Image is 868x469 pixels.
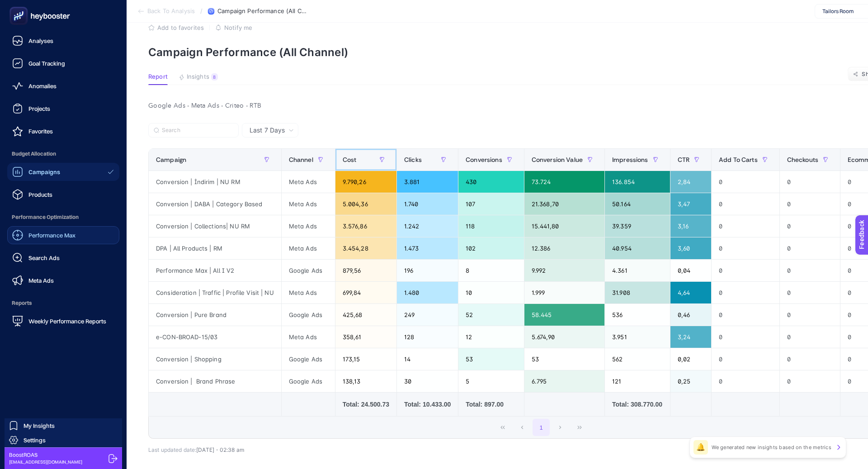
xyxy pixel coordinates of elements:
span: Cost [343,156,357,163]
div: 0,04 [670,260,711,281]
div: Total: 24.500.73 [343,400,389,409]
div: 4.361 [605,260,670,281]
span: Add To Carts [719,156,758,163]
div: Conversion | İndirim | NU RM [149,171,281,193]
div: 0 [780,282,840,303]
div: Total: 308.770.00 [612,400,663,409]
div: 52 [458,304,524,326]
span: My Insights [24,422,55,429]
div: 0 [712,304,779,326]
div: 3.454,28 [335,237,396,259]
span: Report [148,73,168,81]
div: 53 [524,348,604,370]
div: 40.954 [605,237,670,259]
div: 358,61 [335,326,396,348]
div: 699,84 [335,282,396,303]
span: Feedback [5,3,34,10]
span: Impressions [612,156,648,163]
div: 30 [397,370,458,392]
div: 0 [712,215,779,237]
div: Conversion | Collections| NU RM [149,215,281,237]
span: CTR [678,156,689,163]
a: Anomalies [7,77,119,95]
div: 118 [458,215,524,237]
div: 536 [605,304,670,326]
div: 5.004,36 [335,193,396,215]
span: Campaign [156,156,186,163]
div: 9.992 [524,260,604,281]
a: Search Ads [7,249,119,267]
div: Conversion | DABA | Category Based [149,193,281,215]
div: Conversion | Shopping [149,348,281,370]
span: Reports [7,294,119,312]
div: 14 [397,348,458,370]
div: 138,13 [335,370,396,392]
p: We generated new insights based on the metrics [712,444,831,451]
a: Meta Ads [7,271,119,289]
span: / [200,7,203,14]
div: Total: 897.00 [466,400,517,409]
span: Projects [28,105,50,112]
div: 0 [780,260,840,281]
div: 0 [780,348,840,370]
button: 1 [533,419,550,436]
div: Google Ads [282,370,335,392]
div: 2,84 [670,171,711,193]
span: Performance Optimization [7,208,119,226]
div: 102 [458,237,524,259]
div: 0 [780,171,840,193]
div: Performance Max | All I V2 [149,260,281,281]
div: 0,25 [670,370,711,392]
button: Notify me [215,24,252,31]
span: Budget Allocation [7,145,119,163]
div: 430 [458,171,524,193]
div: 1.740 [397,193,458,215]
div: 0 [780,304,840,326]
div: 10 [458,282,524,303]
div: 5 [458,370,524,392]
div: 3,16 [670,215,711,237]
div: 249 [397,304,458,326]
div: 15.441,80 [524,215,604,237]
div: 1.242 [397,215,458,237]
span: Conversion Value [532,156,583,163]
a: My Insights [5,418,122,433]
div: Consideration | Traffic | Profile Visit | NU [149,282,281,303]
div: 12.386 [524,237,604,259]
a: Settings [5,433,122,447]
div: 6.795 [524,370,604,392]
div: Conversion | Pure Brand [149,304,281,326]
div: 107 [458,193,524,215]
span: Notify me [224,24,252,31]
div: 0 [712,260,779,281]
div: 0 [780,215,840,237]
span: Goal Tracking [28,60,65,67]
div: 3,24 [670,326,711,348]
a: Favorites [7,122,119,140]
span: Checkouts [787,156,818,163]
div: 879,56 [335,260,396,281]
div: 562 [605,348,670,370]
div: 12 [458,326,524,348]
div: 3,60 [670,237,711,259]
div: 3,47 [670,193,711,215]
div: Google Ads [282,348,335,370]
div: 5.674,90 [524,326,604,348]
div: Conversion | Brand Phrase [149,370,281,392]
div: 121 [605,370,670,392]
div: 0 [712,326,779,348]
div: Google Ads [282,304,335,326]
div: Meta Ads [282,282,335,303]
div: 0 [712,171,779,193]
span: [DATE]・02:38 am [196,446,244,453]
span: Campaigns [28,168,60,175]
span: BoostROAS [9,451,82,459]
span: Products [28,191,52,198]
div: 0 [780,193,840,215]
a: Projects [7,99,119,118]
div: DPA | All Products | RM [149,237,281,259]
a: Performance Max [7,226,119,244]
div: 58.445 [524,304,604,326]
span: Weekly Performance Reports [28,317,106,325]
div: 128 [397,326,458,348]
